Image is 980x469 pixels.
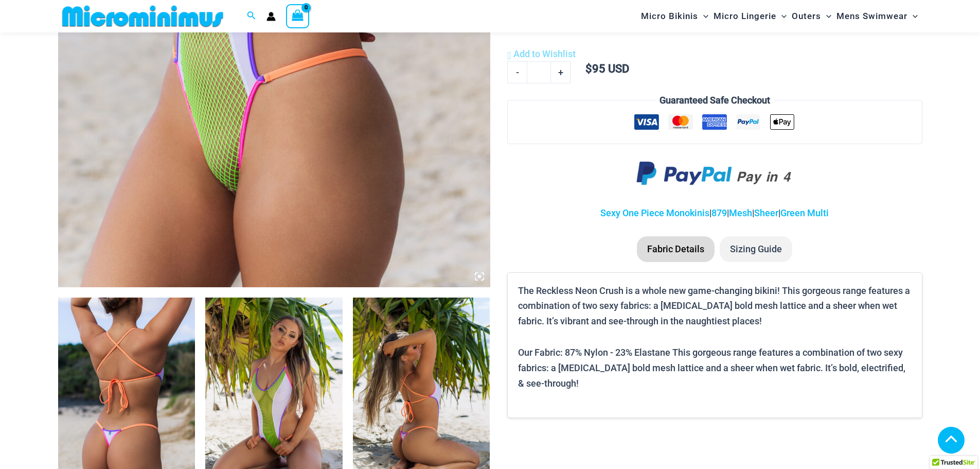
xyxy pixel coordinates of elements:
[720,236,792,262] li: Sizing Guide
[286,4,310,28] a: View Shopping Cart, empty
[641,3,698,29] span: Micro Bikinis
[600,207,709,218] a: Sexy One Piece Monokinis
[637,236,715,262] li: Fabric Details
[754,207,778,218] a: Sheer
[507,205,922,221] p: | | | |
[834,3,920,29] a: Mens SwimwearMenu ToggleMenu Toggle
[714,3,776,29] span: Micro Lingerie
[836,3,907,29] span: Mens Swimwear
[789,3,834,29] a: OutersMenu ToggleMenu Toggle
[266,12,276,21] a: Account icon link
[58,5,227,28] img: MM SHOP LOGO FLAT
[698,3,708,29] span: Menu Toggle
[711,3,789,29] a: Micro LingerieMenu ToggleMenu Toggle
[655,93,774,108] legend: Guaranteed Safe Checkout
[513,48,576,59] span: Add to Wishlist
[637,2,922,31] nav: Site Navigation
[585,62,592,75] span: $
[585,62,629,75] bdi: 95 USD
[792,3,821,29] span: Outers
[638,3,711,29] a: Micro BikinisMenu ToggleMenu Toggle
[518,283,911,329] p: The Reckless Neon Crush is a whole new game-changing bikini! This gorgeous range features a combi...
[551,61,571,83] a: +
[907,3,918,29] span: Menu Toggle
[518,345,911,391] p: Our Fabric: 87% Nylon - 23% Elastane This gorgeous range features a combination of two sexy fabri...
[776,3,787,29] span: Menu Toggle
[821,3,831,29] span: Menu Toggle
[507,61,527,83] a: -
[507,46,576,62] a: Add to Wishlist
[711,207,727,218] a: 879
[527,61,551,83] input: Product quantity
[247,10,256,23] a: Search icon link
[780,207,805,218] a: Green
[807,207,829,218] a: Multi
[729,207,752,218] a: Mesh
